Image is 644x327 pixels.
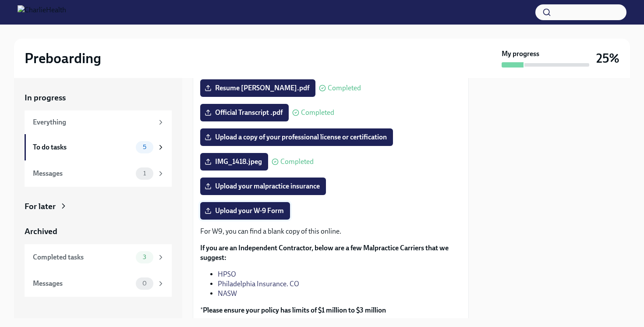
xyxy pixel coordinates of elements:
a: In progress [25,92,172,103]
label: Upload your W-9 Form [200,202,290,220]
span: Upload your W-9 Form [206,206,284,215]
h3: 25% [596,50,619,66]
span: Resume [PERSON_NAME].pdf [206,84,309,92]
span: 1 [138,170,151,177]
strong: Please ensure your policy has limits of $1 million to $3 million [203,306,386,314]
label: Upload a copy of your professional license or certification [200,128,393,146]
a: For later [25,201,172,212]
span: 5 [138,144,152,150]
a: Messages0 [25,270,172,297]
span: 0 [137,280,152,287]
span: Upload a copy of your professional license or certification [206,133,387,142]
label: Official Transcript .pdf [200,104,289,121]
div: To do tasks [33,142,132,152]
a: Everything [25,110,172,134]
span: Official Transcript .pdf [206,108,283,117]
span: Upload your malpractice insurance [206,182,320,191]
span: IMG_1418.jpeg [206,157,262,166]
div: For later [25,201,56,212]
a: Completed tasks3 [25,244,172,270]
label: IMG_1418.jpeg [200,153,268,171]
span: 3 [138,254,152,260]
h2: Preboarding [25,50,101,67]
a: Messages1 [25,160,172,187]
div: Messages [33,279,132,288]
p: For W9, you can find a blank copy of this online. [200,227,461,236]
div: Completed tasks [33,252,132,262]
img: CharlieHealth [18,5,66,19]
strong: If you are an Independent Contractor, below are a few Malpractice Carriers that we suggest: [200,244,449,262]
a: HPSO [218,270,236,278]
label: Upload your malpractice insurance [200,178,326,195]
span: Completed [328,85,361,92]
a: NASW [218,289,237,298]
a: Philadelphia Insurance. CO [218,280,299,288]
strong: My progress [502,49,539,59]
a: To do tasks5 [25,134,172,160]
span: Completed [301,109,334,116]
div: Messages [33,169,132,178]
a: Archived [25,226,172,237]
span: Completed [280,158,314,165]
label: Resume [PERSON_NAME].pdf [200,79,315,97]
div: Everything [33,117,153,127]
